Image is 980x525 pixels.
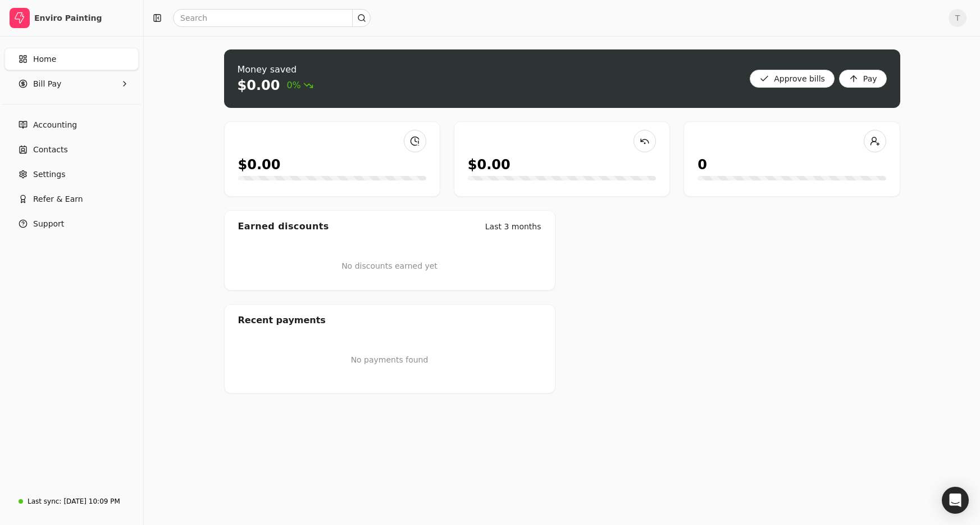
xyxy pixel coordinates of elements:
[173,9,371,27] input: Search
[4,212,139,235] button: Support
[949,9,967,27] button: T
[942,487,969,514] div: Open Intercom Messenger
[225,305,555,336] div: Recent payments
[33,169,65,180] span: Settings
[238,155,281,175] div: $0.00
[4,48,139,70] a: Home
[4,188,139,210] button: Refer & Earn
[33,53,56,65] span: Home
[839,70,887,88] button: Pay
[238,220,329,233] div: Earned discounts
[4,114,139,136] a: Accounting
[34,12,134,24] div: Enviro Painting
[698,155,707,175] div: 0
[33,119,77,131] span: Accounting
[238,76,280,94] div: $0.00
[468,155,510,175] div: $0.00
[750,70,835,88] button: Approve bills
[4,73,139,95] button: Bill Pay
[4,163,139,185] a: Settings
[286,79,313,92] span: 0%
[238,354,541,366] p: No payments found
[485,221,541,233] div: Last 3 months
[28,496,61,506] div: Last sync:
[33,193,83,205] span: Refer & Earn
[33,218,64,230] span: Support
[33,78,61,90] span: Bill Pay
[4,491,139,512] a: Last sync:[DATE] 10:09 PM
[341,242,437,290] div: No discounts earned yet
[63,496,120,506] div: [DATE] 10:09 PM
[4,138,139,161] a: Contacts
[238,63,313,76] div: Money saved
[33,144,68,156] span: Contacts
